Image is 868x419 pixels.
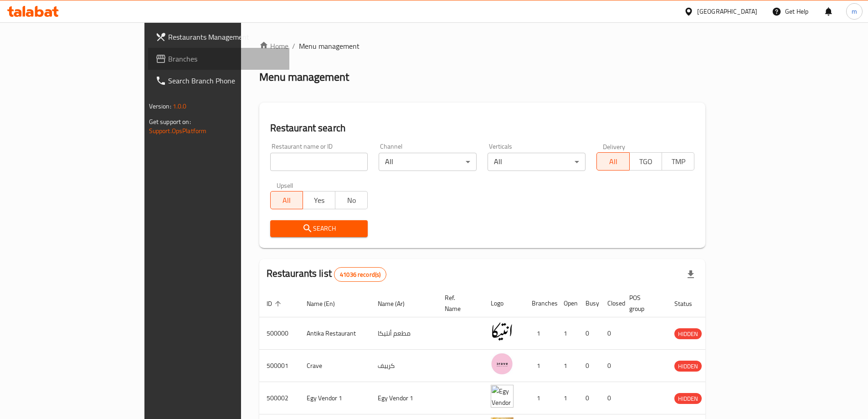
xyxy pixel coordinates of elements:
[578,290,600,317] th: Busy
[524,317,556,350] td: 1
[339,194,364,207] span: No
[556,350,578,382] td: 1
[629,292,656,314] span: POS group
[270,121,695,135] h2: Restaurant search
[600,317,622,350] td: 0
[600,350,622,382] td: 0
[149,116,191,128] span: Get support on:
[680,264,702,285] div: Export file
[578,350,600,382] td: 0
[168,53,282,64] span: Branches
[370,317,437,350] td: مطعم أنتيكا
[259,41,706,52] nav: breadcrumb
[149,100,171,112] span: Version:
[852,6,857,16] span: m
[491,385,514,408] img: Egy Vendor 1
[334,270,386,279] span: 41036 record(s)
[524,290,556,317] th: Branches
[491,320,514,343] img: Antika Restaurant
[524,382,556,414] td: 1
[270,220,368,237] button: Search
[596,152,629,171] button: All
[629,152,662,171] button: TGO
[556,382,578,414] td: 1
[491,352,514,375] img: Crave
[292,41,295,52] li: /
[556,290,578,317] th: Open
[370,382,437,414] td: Egy Vendor 1
[674,361,702,372] span: HIDDEN
[370,350,437,382] td: كرييف
[600,290,622,317] th: Closed
[556,317,578,350] td: 1
[524,350,556,382] td: 1
[601,155,626,168] span: All
[148,70,289,92] a: Search Branch Phone
[674,298,704,309] span: Status
[697,6,757,16] div: [GEOGRAPHIC_DATA]
[267,298,284,309] span: ID
[173,100,187,112] span: 1.0.0
[445,292,473,314] span: Ref. Name
[148,48,289,70] a: Branches
[149,125,207,137] a: Support.OpsPlatform
[578,382,600,414] td: 0
[299,317,370,350] td: Antika Restaurant
[335,191,368,209] button: No
[603,143,626,150] label: Delivery
[662,152,694,171] button: TMP
[148,26,289,48] a: Restaurants Management
[307,298,347,309] span: Name (En)
[378,298,416,309] span: Name (Ar)
[299,41,360,52] span: Menu management
[633,155,658,168] span: TGO
[274,194,299,207] span: All
[267,267,387,282] h2: Restaurants list
[299,350,370,382] td: Crave
[483,290,524,317] th: Logo
[299,382,370,414] td: Egy Vendor 1
[277,182,293,188] label: Upsell
[277,223,361,234] span: Search
[334,267,386,282] div: Total records count
[270,191,303,209] button: All
[674,393,702,404] span: HIDDEN
[600,382,622,414] td: 0
[379,153,477,171] div: All
[168,31,282,42] span: Restaurants Management
[674,329,702,339] span: HIDDEN
[270,153,368,171] input: Search for restaurant name or ID..
[303,191,335,209] button: Yes
[666,155,691,168] span: TMP
[168,75,282,86] span: Search Branch Phone
[488,153,586,171] div: All
[259,70,349,84] h2: Menu management
[578,317,600,350] td: 0
[307,194,332,207] span: Yes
